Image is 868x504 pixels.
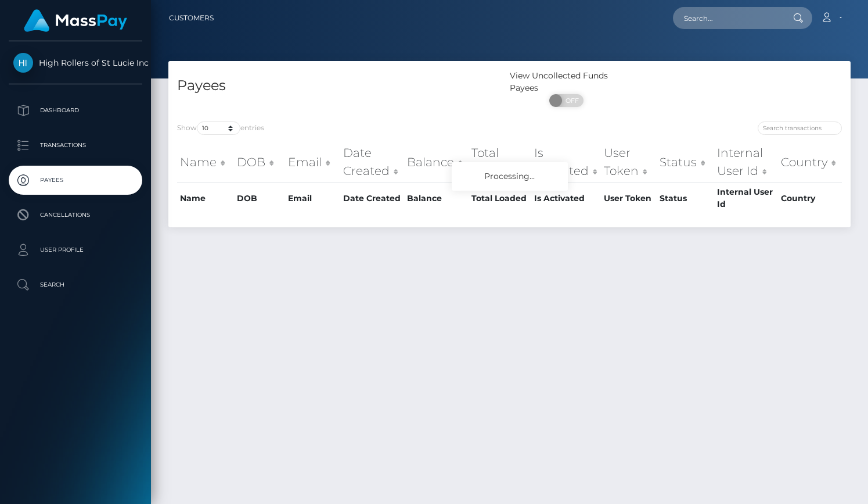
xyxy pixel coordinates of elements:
th: Country [778,141,842,183]
p: Dashboard [13,102,138,119]
p: User Profile [13,241,138,259]
h4: Payees [177,76,501,96]
div: View Uncollected Funds Payees [510,70,624,94]
a: Cancellations [9,201,142,230]
select: Showentries [197,121,240,135]
p: Transactions [13,137,138,154]
img: MassPay Logo [24,9,127,32]
span: OFF [556,94,585,107]
a: Dashboard [9,96,142,125]
th: Is Activated [531,141,601,183]
th: User Token [601,141,657,183]
th: Total Loaded [469,141,531,183]
th: Email [285,183,340,213]
a: Transactions [9,131,142,160]
span: High Rollers of St Lucie Inc [9,58,142,68]
a: Payees [9,166,142,195]
th: Is Activated [531,183,601,213]
a: Search [9,270,142,299]
p: Payees [13,171,138,189]
label: Show entries [177,121,264,135]
th: Country [778,183,842,213]
th: Name [177,183,234,213]
div: Processing... [452,162,568,191]
input: Search... [673,7,782,29]
th: User Token [601,183,657,213]
th: Internal User Id [714,183,778,213]
th: Status [657,183,714,213]
p: Search [13,276,138,294]
p: Cancellations [13,206,138,224]
th: Status [657,141,714,183]
th: Name [177,141,234,183]
th: Balance [404,183,469,213]
th: Date Created [340,183,404,213]
a: User Profile [9,235,142,264]
th: Balance [404,141,469,183]
th: DOB [234,141,285,183]
img: High Rollers of St Lucie Inc [13,53,33,73]
th: Total Loaded [469,183,531,213]
th: Email [285,141,340,183]
th: DOB [234,183,285,213]
a: Customers [169,6,214,30]
input: Search transactions [758,121,842,135]
th: Date Created [340,141,404,183]
th: Internal User Id [714,141,778,183]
